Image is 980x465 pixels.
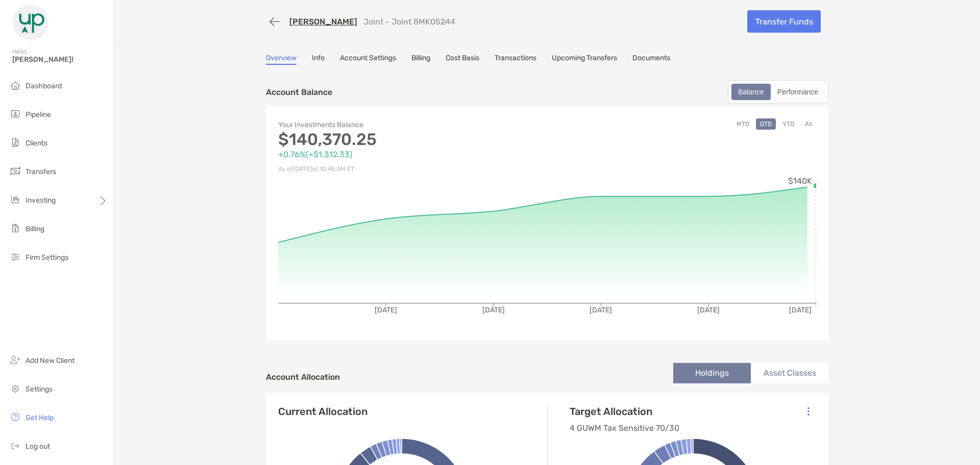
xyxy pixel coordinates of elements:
p: Your Investments Balance [278,118,547,131]
a: Documents [632,54,670,65]
span: Transfers [26,167,56,176]
tspan: [DATE] [482,306,505,314]
a: Info [312,54,325,65]
button: MTD [732,118,753,130]
p: Account Balance [266,86,332,99]
img: transfers icon [9,165,21,177]
div: Performance [772,85,824,99]
span: Settings [26,385,53,394]
li: Holdings [673,363,751,383]
p: 4 GUWM Tax Sensitive 70/30 [570,422,679,434]
img: Zoe Logo [12,4,49,41]
span: Investing [26,196,56,205]
a: [PERSON_NAME] [289,17,357,27]
button: All [801,118,816,130]
button: YTD [778,118,798,130]
li: Asset Classes [751,363,828,383]
img: clients icon [9,136,21,149]
tspan: $140K [788,176,812,186]
img: firm-settings icon [9,251,21,263]
p: +0.76% ( +$1,312.33 ) [278,148,547,161]
span: Firm Settings [26,253,68,262]
img: pipeline icon [9,108,21,120]
img: add_new_client icon [9,354,21,366]
p: As of [DATE] at 10:45 AM ET [278,163,547,176]
span: Pipeline [26,110,51,119]
a: Transfer Funds [747,10,821,33]
h4: Current Allocation [278,405,367,418]
img: logout icon [9,439,21,452]
span: Get Help [26,413,54,422]
tspan: [DATE] [697,306,720,314]
span: Clients [26,139,47,148]
span: Log out [26,442,50,451]
a: Cost Basis [446,54,479,65]
img: dashboard icon [9,79,21,91]
h4: Target Allocation [570,405,679,418]
h4: Account Allocation [266,372,340,382]
div: Balance [732,85,770,99]
a: Overview [266,54,297,65]
div: segmented control [728,80,828,104]
tspan: [DATE] [375,306,397,314]
span: Dashboard [26,82,62,90]
p: $140,370.25 [278,133,547,146]
img: billing icon [9,222,21,234]
img: investing icon [9,193,21,206]
a: Account Settings [340,54,396,65]
tspan: [DATE] [590,306,612,314]
a: Transactions [495,54,536,65]
img: settings icon [9,382,21,395]
span: Add New Client [26,356,75,365]
tspan: [DATE] [789,306,812,314]
span: Billing [26,225,44,233]
a: Upcoming Transfers [552,54,617,65]
span: [PERSON_NAME]! [12,55,108,64]
img: Icon List Menu [807,407,810,416]
button: QTD [756,118,776,130]
a: Billing [411,54,430,65]
img: get-help icon [9,411,21,423]
p: Joint - Joint 8MK05244 [363,17,455,27]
